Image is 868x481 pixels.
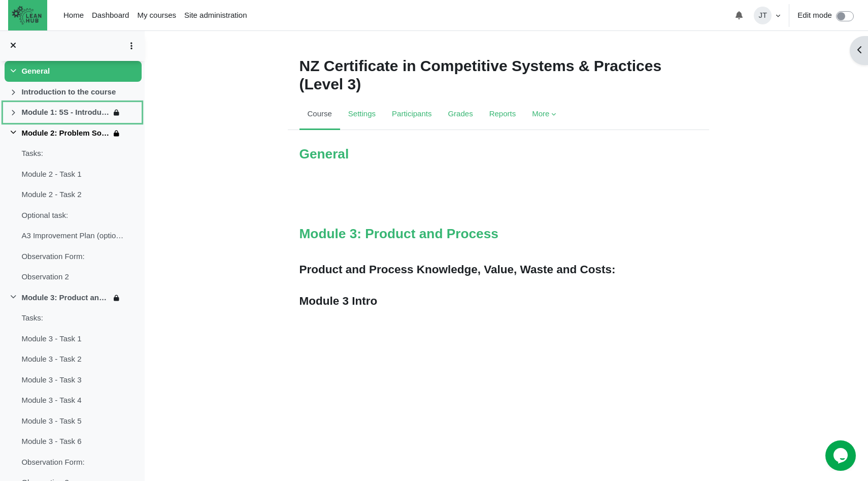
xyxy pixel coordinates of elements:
span: Expand [9,86,17,98]
a: Reports [481,100,524,130]
a: Module 3 - Task 2 [21,354,81,365]
a: Observation Form: [21,457,84,468]
a: Module 3 - Task 1 [21,333,81,345]
img: The Lean Hub [8,2,45,28]
a: Module 3: Product and Process [299,226,498,241]
a: Grades [440,100,481,130]
a: Module 2: Problem Solving [21,127,110,139]
span: Collapse [9,129,17,137]
a: General [21,66,50,77]
a: Module 1: 5S - Introduction to LEAN [21,107,110,118]
a: More [524,100,564,130]
a: Module 2 - Task 1 [21,169,81,180]
a: Course [299,100,340,130]
a: Module 3 - Task 6 [21,436,81,447]
a: Settings [340,100,384,130]
span: Module 3 Intro [299,295,378,307]
a: Tasks: [21,312,43,324]
a: Module 3 - Task 4 [21,395,81,406]
a: Tasks: [21,148,43,159]
h1: NZ Certificate in Competitive Systems & Practices (Level 3) [299,57,697,93]
a: Module 3 - Task 3 [21,374,81,386]
strong: Product and Process Knowledge, Value, Waste and Costs: [299,263,616,276]
span: Collapse [9,294,17,302]
a: A3 Improvement Plan (optional) [21,230,124,242]
a: Observation Form: [21,251,84,263]
span: Collapse [9,68,17,76]
a: General [299,146,349,162]
iframe: chat widget [825,440,858,471]
a: Introduction to the course [21,86,116,98]
label: Edit mode [797,10,832,21]
i: Toggle notifications menu [735,11,743,19]
a: Participants [384,100,440,130]
a: Optional task: [21,210,68,221]
a: Observation 2 [21,271,69,283]
span: JT [754,7,772,24]
a: Module 2 - Task 2 [21,189,81,201]
a: Module 3: Product and Process [21,292,110,304]
a: Module 3 - Task 5 [21,415,81,427]
span: Expand [9,107,17,118]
